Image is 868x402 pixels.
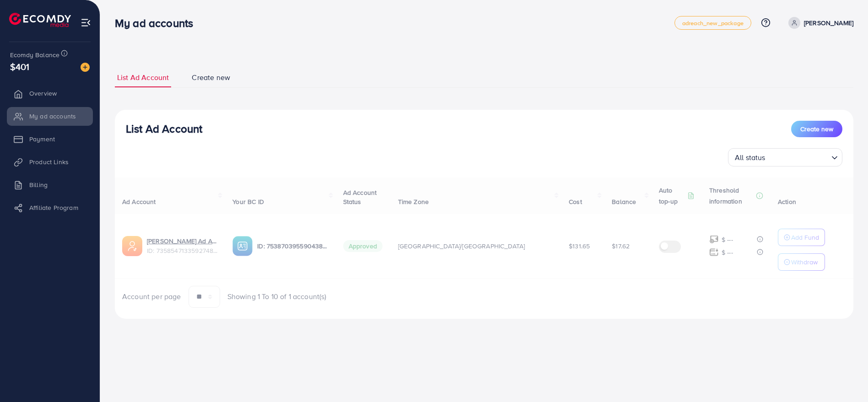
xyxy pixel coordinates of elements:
[733,151,767,164] span: All status
[800,124,833,134] span: Create new
[674,16,751,30] a: adreach_new_package
[10,50,59,59] span: Ecomdy Balance
[791,121,842,137] button: Create new
[804,17,853,28] p: [PERSON_NAME]
[9,13,71,27] img: logo
[126,122,202,135] h3: List Ad Account
[117,72,169,83] span: List Ad Account
[115,16,200,30] h3: My ad accounts
[728,148,842,166] div: Search for option
[768,149,828,164] input: Search for option
[81,17,91,28] img: menu
[192,72,230,83] span: Create new
[682,20,744,26] span: adreach_new_package
[81,63,90,72] img: image
[10,60,30,73] span: $401
[785,17,853,29] a: [PERSON_NAME]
